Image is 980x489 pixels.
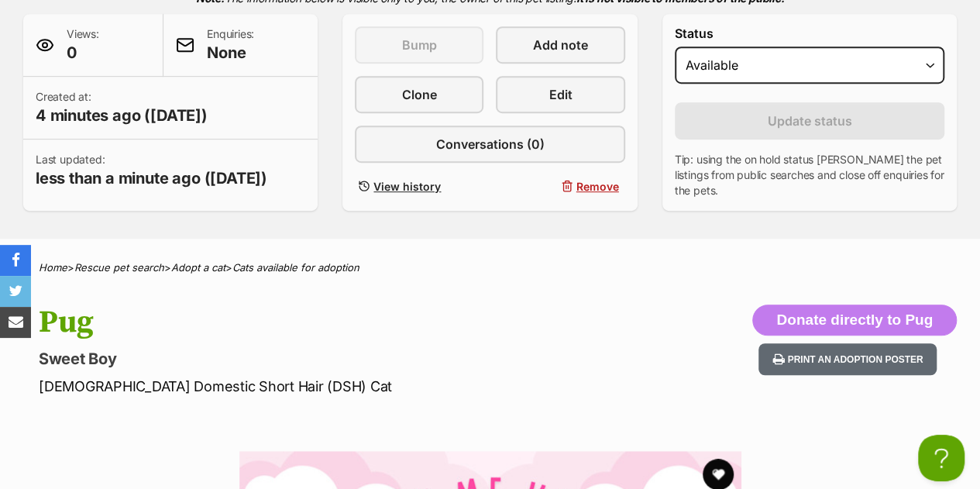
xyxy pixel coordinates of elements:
a: Adopt a cat [171,261,225,274]
p: Created at: [36,89,208,126]
span: Bump [402,36,437,54]
a: Home [39,261,67,274]
span: View history [373,178,441,195]
p: Views: [67,26,99,64]
span: Update status [767,112,851,130]
span: less than a minute ago ([DATE]) [36,167,267,189]
label: Status [675,26,944,40]
a: Conversations (0) [355,126,624,163]
span: None [207,42,254,64]
a: Add note [496,26,624,64]
button: Remove [496,175,624,198]
a: Clone [355,76,483,113]
span: Remove [576,178,619,195]
a: Edit [496,76,624,113]
p: Enquiries: [207,26,254,64]
span: 0 [67,42,99,64]
span: Add note [533,36,588,54]
button: Update status [675,102,944,139]
a: View history [355,175,483,198]
p: Tip: using the on hold status [PERSON_NAME] the pet listings from public searches and close off e... [675,152,944,198]
span: Conversations (0) [435,135,544,153]
span: Clone [402,85,437,104]
button: Donate directly to Pug [752,305,957,336]
p: [DEMOGRAPHIC_DATA] Domestic Short Hair (DSH) Cat [39,376,599,397]
button: Print an adoption poster [758,343,937,375]
span: 4 minutes ago ([DATE]) [36,105,208,126]
a: Cats available for adoption [232,261,359,274]
button: Bump [355,26,483,64]
a: Rescue pet search [74,261,164,274]
span: Edit [549,85,573,104]
h1: Pug [39,305,599,340]
iframe: Help Scout Beacon - Open [918,435,965,481]
p: Sweet Boy [39,348,599,370]
p: Last updated: [36,152,267,189]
